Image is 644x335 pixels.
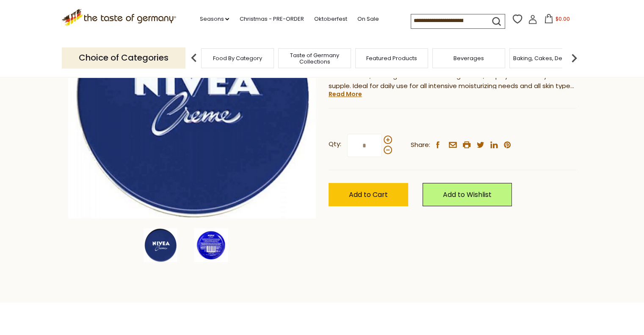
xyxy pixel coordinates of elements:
[144,228,177,262] img: Nivea German Hand Creme 150 ml
[349,190,388,199] span: Add to Cart
[199,14,229,24] a: Seasons
[411,140,430,150] span: Share:
[566,50,583,66] img: next arrow
[314,14,347,24] a: Oktoberfest
[329,90,362,98] a: Read More
[329,139,341,150] strong: Qty:
[513,55,579,61] a: Baking, Cakes, Desserts
[239,14,304,24] a: Christmas - PRE-ORDER
[555,15,569,22] span: $0.00
[213,55,262,61] a: Food By Category
[357,14,379,24] a: On Sale
[194,228,228,262] img: Nivea German Hand Creme 150 ml
[347,134,382,157] input: Qty:
[453,55,484,61] a: Beverages
[329,71,576,101] span: Nivea Creme, the original skin moisturizing creme, helps your skin stay soft and supple. Ideal fo...
[281,52,348,65] a: Taste of Germany Collections
[329,183,408,206] button: Add to Cart
[423,183,512,206] a: Add to Wishlist
[62,47,185,68] p: Choice of Categories
[539,14,575,27] button: $0.00
[366,55,417,61] a: Featured Products
[185,50,202,66] img: previous arrow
